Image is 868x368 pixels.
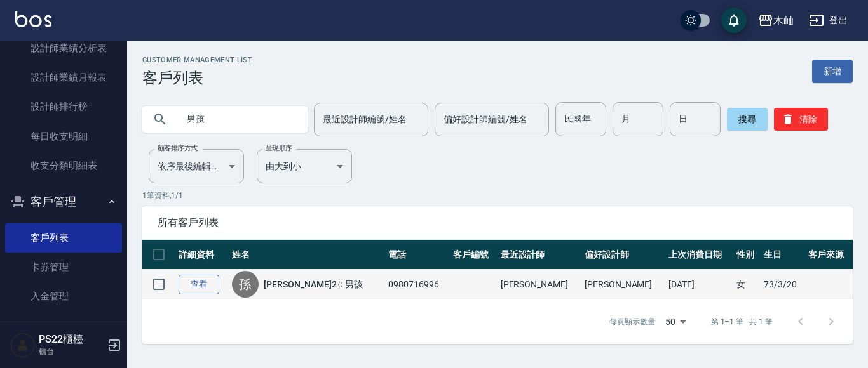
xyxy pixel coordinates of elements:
button: 清除 [774,108,828,131]
th: 上次消費日期 [665,240,733,270]
th: 最近設計師 [498,240,581,270]
div: 依序最後編輯時間 [149,149,244,183]
th: 電話 [385,240,450,270]
a: 設計師業績月報表 [5,63,122,92]
button: save [721,8,747,33]
a: 客戶列表 [5,223,122,253]
label: 顧客排序方式 [158,143,198,153]
p: 1 筆資料, 1 / 1 [142,190,853,201]
label: 呈現順序 [266,143,292,153]
p: 每頁顯示數量 [609,316,655,327]
a: 卡券管理 [5,253,122,282]
a: 收支分類明細表 [5,151,122,180]
a: 設計師業績分析表 [5,34,122,63]
a: 設計師排行榜 [5,92,122,121]
td: [PERSON_NAME] [581,270,665,299]
h5: PS22櫃檯 [39,333,104,346]
th: 客戶來源 [805,240,853,270]
input: 搜尋關鍵字 [178,102,297,136]
button: 搜尋 [727,108,768,131]
th: 詳細資料 [175,240,229,270]
button: 登出 [804,9,853,32]
td: [PERSON_NAME] [498,270,581,299]
p: 櫃台 [39,346,104,357]
a: 入金管理 [5,282,122,311]
button: 木屾 [753,8,799,34]
th: 姓名 [229,240,385,270]
h3: 客戶列表 [142,69,252,87]
a: 每日收支明細 [5,122,122,151]
div: 孫 [232,271,259,298]
a: 新增 [812,60,853,83]
td: 0980716996 [385,270,450,299]
button: 客戶管理 [5,185,122,218]
img: Logo [15,11,51,27]
div: 50 [660,305,691,339]
p: 第 1–1 筆 共 1 筆 [711,316,773,327]
a: [PERSON_NAME]2ㄍ男孩 [264,278,363,291]
td: 73/3/20 [761,270,805,299]
button: 員工及薪資 [5,316,122,349]
th: 生日 [761,240,805,270]
div: 由大到小 [257,149,352,183]
a: 查看 [179,275,219,294]
img: Person [10,332,36,358]
h2: Customer Management List [142,56,252,64]
th: 性別 [733,240,761,270]
th: 偏好設計師 [581,240,665,270]
th: 客戶編號 [450,240,498,270]
span: 所有客戶列表 [158,216,837,229]
div: 木屾 [773,13,794,29]
td: 女 [733,270,761,299]
td: [DATE] [665,270,733,299]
